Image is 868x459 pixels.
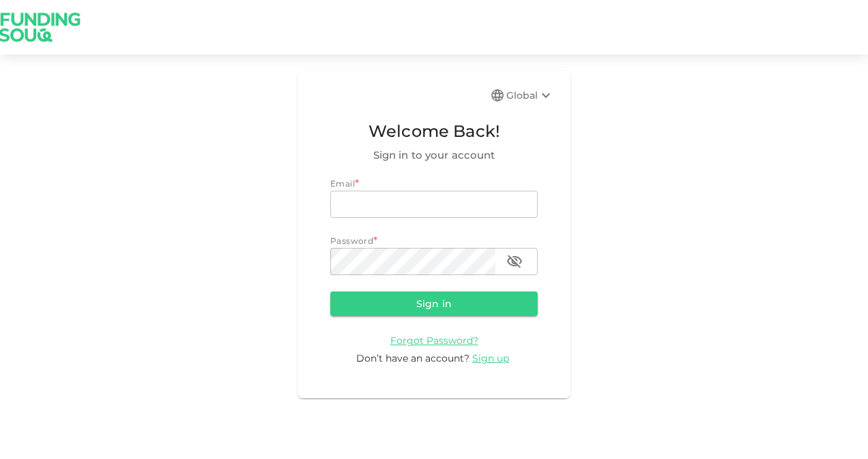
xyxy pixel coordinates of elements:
[330,118,538,144] span: Welcome Back!
[330,248,495,275] input: password
[390,334,478,347] span: Forgot Password?
[506,87,554,104] div: Global
[356,352,469,364] span: Don’t have an account?
[472,352,509,364] span: Sign up
[330,291,538,316] button: Sign in
[390,334,478,347] a: Forgot Password?
[330,236,373,246] span: Password
[330,191,538,218] input: email
[330,147,538,163] span: Sign in to your account
[330,178,355,189] span: Email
